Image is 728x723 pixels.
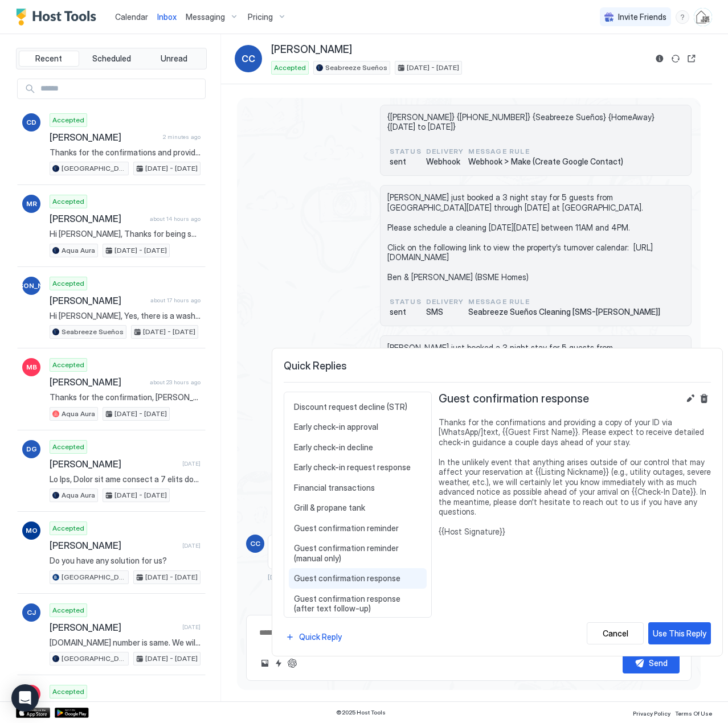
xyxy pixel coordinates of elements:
[284,360,711,373] span: Quick Replies
[294,402,422,412] span: Discount request decline (STR)
[587,622,644,644] button: Cancel
[439,417,711,537] span: Thanks for the confirmations and providing a copy of your ID via [WhatsApp/]text, {{Guest First N...
[294,483,422,493] span: Financial transactions
[684,392,697,405] button: Edit
[294,442,422,453] span: Early check-in decline
[294,573,422,584] span: Guest confirmation response
[294,503,422,513] span: Grill & propane tank
[603,627,628,639] div: Cancel
[653,627,706,639] div: Use This Reply
[648,622,711,644] button: Use This Reply
[294,462,422,473] span: Early check-in request response
[284,629,343,644] button: Quick Reply
[697,392,711,405] button: Delete
[11,684,39,712] div: Open Intercom Messenger
[439,392,589,406] span: Guest confirmation response
[294,523,422,533] span: Guest confirmation reminder
[299,631,342,643] div: Quick Reply
[294,422,422,432] span: Early check-in approval
[294,594,422,614] span: Guest confirmation response (after text follow-up)
[294,543,422,563] span: Guest confirmation reminder (manual only)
